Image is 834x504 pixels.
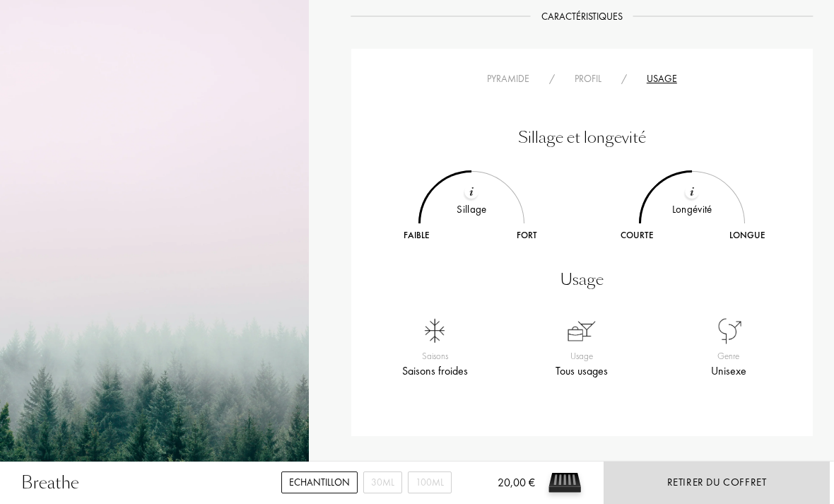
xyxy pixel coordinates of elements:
[539,71,565,86] div: /
[363,471,402,493] div: 30mL
[362,202,582,230] div: Sillage
[544,462,586,504] img: sample box sommelier du parfum
[362,228,472,242] div: Faible
[611,71,637,86] div: /
[565,71,611,86] div: Profil
[565,315,598,347] img: usage_occasion_all.png
[508,363,655,380] div: Tous usages
[712,315,745,347] img: usage_sexe_all.png
[408,471,452,493] div: 100mL
[362,268,802,291] div: Usage
[655,349,802,363] div: Genre
[475,474,535,504] div: 20,00 €
[655,363,802,380] div: Unisexe
[362,126,802,149] div: Sillage et longevité
[508,349,655,363] div: Usage
[471,228,582,242] div: Fort
[362,363,509,380] div: Saisons froides
[477,71,539,86] div: Pyramide
[281,471,358,493] div: Echantillon
[21,470,79,496] div: Breathe
[470,187,474,197] img: txt_i.svg
[637,71,687,86] div: Usage
[692,228,802,242] div: Longue
[362,349,509,363] div: Saisons
[418,315,451,347] img: usage_season_cold.png
[582,228,692,242] div: Courte
[667,474,767,491] div: Retirer du coffret
[582,202,802,230] div: Longévité
[690,187,694,197] img: txt_i.svg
